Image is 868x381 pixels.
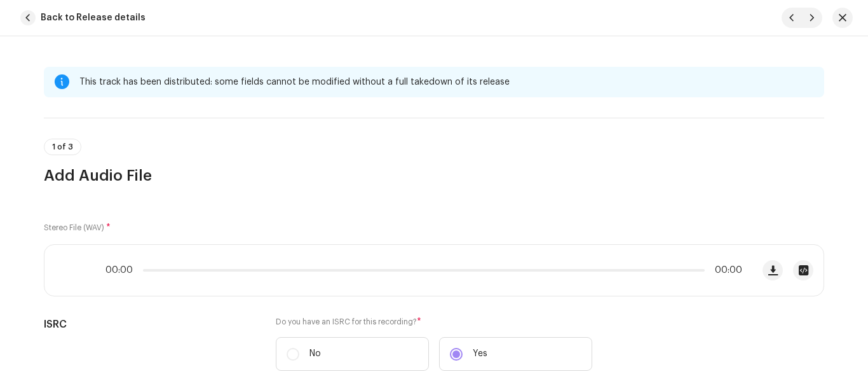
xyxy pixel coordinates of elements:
[44,317,255,332] h5: ISRC
[710,265,742,275] span: 00:00
[473,347,487,361] p: Yes
[309,347,321,361] p: No
[79,74,814,90] div: This track has been distributed: some fields cannot be modified without a full takedown of its re...
[44,165,824,186] h3: Add Audio File
[276,317,592,327] label: Do you have an ISRC for this recording?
